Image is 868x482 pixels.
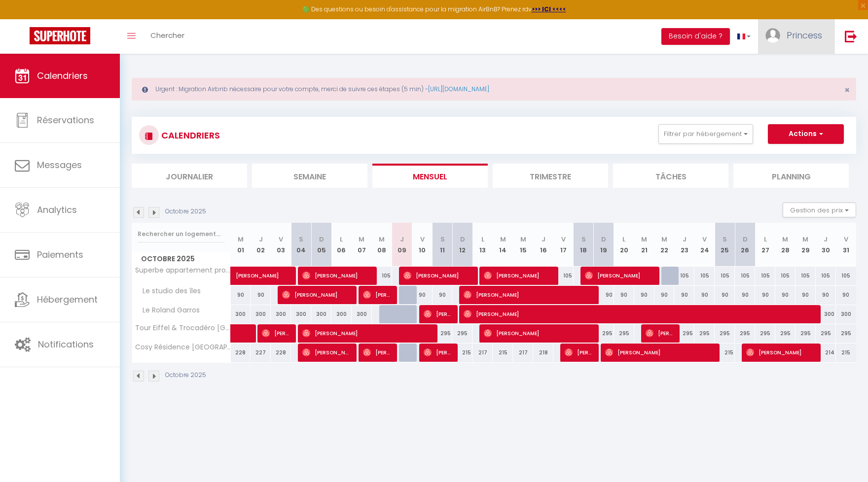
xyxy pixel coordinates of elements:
[553,223,574,267] th: 17
[775,324,796,343] div: 295
[594,223,614,267] th: 19
[824,235,828,244] abbr: J
[836,223,856,267] th: 31
[634,223,654,267] th: 21
[279,235,283,244] abbr: V
[755,267,775,285] div: 105
[372,223,392,267] th: 08
[661,235,667,244] abbr: M
[134,324,232,332] span: Tour Eiffel & Trocadéro [GEOGRAPHIC_DATA]
[165,371,206,380] p: Octobre 2025
[352,223,372,267] th: 07
[271,223,291,267] th: 03
[433,286,453,304] div: 90
[715,344,735,362] div: 215
[658,124,753,144] button: Filtrer par hébergement
[614,324,634,343] div: 295
[605,343,713,362] span: [PERSON_NAME]
[533,344,553,362] div: 218
[783,203,856,217] button: Gestion des prix
[150,30,184,40] span: Chercher
[319,235,324,244] abbr: D
[38,338,94,350] span: Notifications
[331,305,352,323] div: 300
[500,235,506,244] abbr: M
[452,324,472,343] div: 295
[622,235,625,244] abbr: L
[513,223,533,267] th: 15
[231,223,251,267] th: 01
[238,235,244,244] abbr: M
[787,29,822,41] span: Princess
[400,235,404,244] abbr: J
[37,114,94,126] span: Réservations
[796,267,816,285] div: 105
[282,285,350,304] span: [PERSON_NAME]
[464,305,814,323] span: [PERSON_NAME]
[816,267,836,285] div: 105
[251,305,271,323] div: 300
[392,223,412,267] th: 09
[802,235,808,244] abbr: M
[291,305,311,323] div: 300
[816,305,836,323] div: 300
[844,84,850,96] span: ×
[775,223,796,267] th: 28
[733,164,849,188] li: Planning
[613,164,728,188] li: Tâches
[493,344,513,362] div: 215
[271,344,291,362] div: 228
[231,344,251,362] div: 228
[493,164,608,188] li: Trimestre
[764,235,767,244] abbr: L
[452,223,472,267] th: 12
[440,235,445,244] abbr: S
[331,223,352,267] th: 06
[37,293,98,306] span: Hébergement
[134,286,203,297] span: Le studio des îles
[412,223,433,267] th: 10
[311,305,331,323] div: 300
[601,235,606,244] abbr: D
[836,324,856,343] div: 295
[481,235,484,244] abbr: L
[132,164,247,188] li: Journalier
[585,266,652,285] span: [PERSON_NAME]
[553,267,574,285] div: 105
[694,286,715,304] div: 90
[159,124,220,146] h3: CALENDRIERS
[231,267,251,285] a: [PERSON_NAME]
[363,343,390,362] span: [PERSON_NAME]
[641,235,647,244] abbr: M
[251,344,271,362] div: 227
[844,86,850,95] button: Close
[433,223,453,267] th: 11
[134,267,232,274] span: Superbe appartement proche [GEOGRAPHIC_DATA]
[520,235,526,244] abbr: M
[715,286,735,304] div: 90
[654,223,675,267] th: 22
[420,235,425,244] abbr: V
[845,30,857,42] img: logout
[581,235,586,244] abbr: S
[816,344,836,362] div: 214
[352,305,372,323] div: 300
[735,267,755,285] div: 105
[165,207,206,216] p: Octobre 2025
[302,324,431,343] span: [PERSON_NAME]
[311,223,331,267] th: 05
[252,164,367,188] li: Semaine
[574,223,594,267] th: 18
[594,324,614,343] div: 295
[715,324,735,343] div: 295
[134,344,232,351] span: Cosy Résidence [GEOGRAPHIC_DATA]
[412,286,433,304] div: 90
[836,286,856,304] div: 90
[836,305,856,323] div: 300
[746,343,814,362] span: [PERSON_NAME]
[775,267,796,285] div: 105
[735,324,755,343] div: 295
[143,19,192,54] a: Chercher
[532,5,566,13] strong: >>> ICI <<<<
[513,344,533,362] div: 217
